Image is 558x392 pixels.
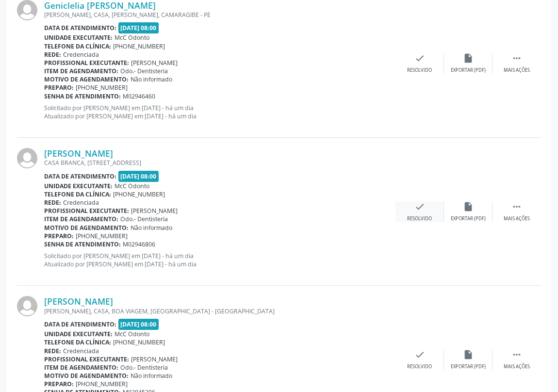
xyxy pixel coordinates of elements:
[44,33,113,42] b: Unidade executante:
[44,355,129,363] b: Profissional executante:
[44,363,118,372] b: Item de agendamento:
[511,349,522,360] i: 
[44,240,121,248] b: Senha de atendimento:
[504,363,530,370] div: Mais ações
[120,67,168,75] span: Odo.- Dentisteria
[44,75,129,83] b: Motivo de agendamento:
[118,171,159,182] span: [DATE] 08:00
[44,83,74,92] b: Preparo:
[504,67,530,74] div: Mais ações
[17,148,37,168] img: img
[123,240,155,248] span: M02946806
[131,207,178,215] span: [PERSON_NAME]
[115,182,149,190] span: McC Odonto
[451,215,486,222] div: Exportar (PDF)
[407,215,432,222] div: Resolvido
[44,24,116,32] b: Data de atendimento:
[44,50,61,59] b: Rede:
[511,201,522,212] i: 
[44,11,395,19] div: [PERSON_NAME], CASA, [PERSON_NAME], CAMARAGIBE - PE
[120,215,168,223] span: Odo.- Dentisteria
[463,349,474,360] i: insert_drive_file
[451,363,486,370] div: Exportar (PDF)
[44,42,111,50] b: Telefone da clínica:
[504,215,530,222] div: Mais ações
[118,22,159,33] span: [DATE] 08:00
[407,363,432,370] div: Resolvido
[63,347,99,355] span: Credenciada
[115,33,149,42] span: McC Odonto
[407,67,432,74] div: Resolvido
[44,380,74,388] b: Preparo:
[44,224,129,232] b: Motivo de agendamento:
[44,347,61,355] b: Rede:
[120,363,168,372] span: Odo.- Dentisteria
[113,338,165,346] span: [PHONE_NUMBER]
[113,42,165,50] span: [PHONE_NUMBER]
[44,190,111,198] b: Telefone da clínica:
[44,296,113,307] a: [PERSON_NAME]
[44,104,395,120] p: Solicitado por [PERSON_NAME] em [DATE] - há um dia Atualizado por [PERSON_NAME] em [DATE] - há um...
[414,349,425,360] i: check
[44,338,111,346] b: Telefone da clínica:
[451,67,486,74] div: Exportar (PDF)
[44,320,116,328] b: Data de atendimento:
[44,232,74,240] b: Preparo:
[115,330,149,338] span: McC Odonto
[44,207,129,215] b: Profissional executante:
[131,75,172,83] span: Não informado
[131,355,178,363] span: [PERSON_NAME]
[76,232,128,240] span: [PHONE_NUMBER]
[44,148,113,159] a: [PERSON_NAME]
[44,182,113,190] b: Unidade executante:
[414,201,425,212] i: check
[44,92,121,100] b: Senha de atendimento:
[17,296,37,316] img: img
[414,53,425,64] i: check
[131,59,178,67] span: [PERSON_NAME]
[44,198,61,207] b: Rede:
[511,53,522,64] i: 
[44,252,395,268] p: Solicitado por [PERSON_NAME] em [DATE] - há um dia Atualizado por [PERSON_NAME] em [DATE] - há um...
[44,215,118,223] b: Item de agendamento:
[118,319,159,330] span: [DATE] 08:00
[44,307,395,315] div: [PERSON_NAME], CASA, BOA VIAGEM, [GEOGRAPHIC_DATA] - [GEOGRAPHIC_DATA]
[131,372,172,380] span: Não informado
[131,224,172,232] span: Não informado
[463,53,474,64] i: insert_drive_file
[76,380,128,388] span: [PHONE_NUMBER]
[76,83,128,92] span: [PHONE_NUMBER]
[63,198,99,207] span: Credenciada
[463,201,474,212] i: insert_drive_file
[123,92,155,100] span: M02946460
[63,50,99,59] span: Credenciada
[44,159,395,167] div: CASA BRANCA, [STREET_ADDRESS]
[44,330,113,338] b: Unidade executante:
[113,190,165,198] span: [PHONE_NUMBER]
[44,372,129,380] b: Motivo de agendamento:
[44,59,129,67] b: Profissional executante:
[44,67,118,75] b: Item de agendamento:
[44,172,116,180] b: Data de atendimento:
